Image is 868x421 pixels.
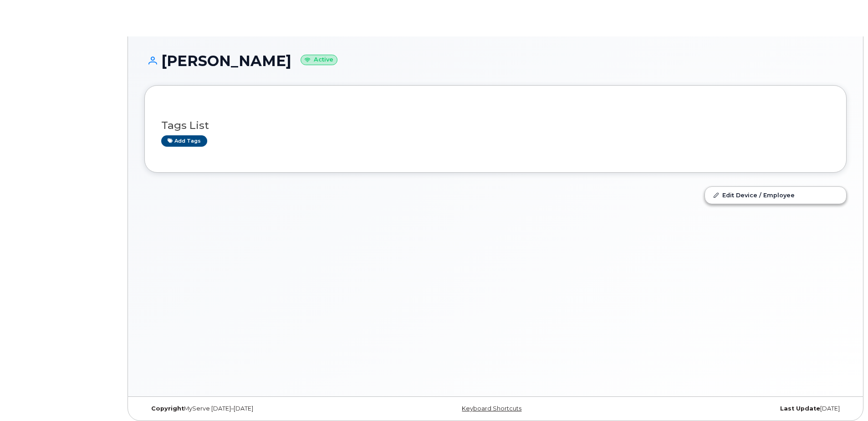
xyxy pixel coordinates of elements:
div: [DATE] [613,405,847,412]
a: Edit Device / Employee [705,187,846,203]
h1: [PERSON_NAME] [144,53,847,69]
h3: Tags List [161,120,830,131]
strong: Last Update [780,405,820,412]
div: MyServe [DATE]–[DATE] [144,405,378,412]
small: Active [301,55,337,65]
a: Keyboard Shortcuts [462,405,521,412]
a: Add tags [161,135,207,147]
strong: Copyright [151,405,184,412]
